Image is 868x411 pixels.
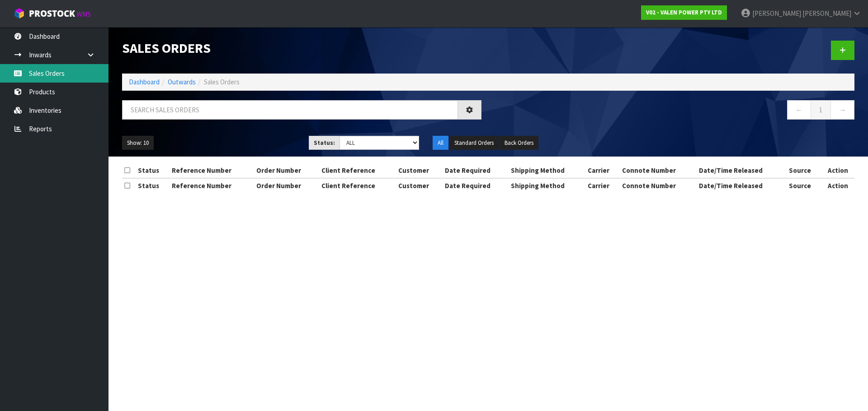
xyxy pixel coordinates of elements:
th: Connote Number [620,163,697,178]
th: Reference Number [170,178,254,193]
th: Connote Number [620,178,697,193]
span: [PERSON_NAME] [802,9,851,18]
input: Search sales orders [122,100,458,120]
img: cube-alt.png [14,8,25,19]
th: Action [821,178,854,193]
th: Status [136,178,170,193]
th: Client Reference [319,163,396,178]
button: Back Orders [500,136,538,150]
button: Standard Orders [449,136,499,150]
span: Sales Orders [204,78,240,86]
th: Client Reference [319,178,396,193]
strong: V02 - VALEN POWER PTY LTD [646,9,722,16]
button: Show: 10 [122,136,154,150]
th: Source [787,163,822,178]
th: Date Required [443,178,509,193]
strong: Status: [314,139,335,147]
th: Action [821,163,854,178]
th: Customer [396,163,443,178]
th: Reference Number [170,163,254,178]
th: Shipping Method [509,163,585,178]
button: All [433,136,448,150]
th: Carrier [585,163,620,178]
a: 1 [811,100,831,120]
a: Dashboard [129,78,160,86]
small: WMS [77,10,91,18]
span: [PERSON_NAME] [752,9,801,18]
th: Order Number [254,163,319,178]
th: Customer [396,178,443,193]
th: Source [787,178,822,193]
nav: Page navigation [495,100,854,122]
a: → [830,100,854,120]
a: ← [787,100,811,120]
th: Date Required [443,163,509,178]
span: ProStock [29,8,75,19]
a: Outwards [168,78,196,86]
th: Carrier [585,178,620,193]
h1: Sales Orders [122,41,481,55]
th: Status [136,163,170,178]
th: Date/Time Released [697,178,787,193]
th: Shipping Method [509,178,585,193]
th: Date/Time Released [697,163,787,178]
th: Order Number [254,178,319,193]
